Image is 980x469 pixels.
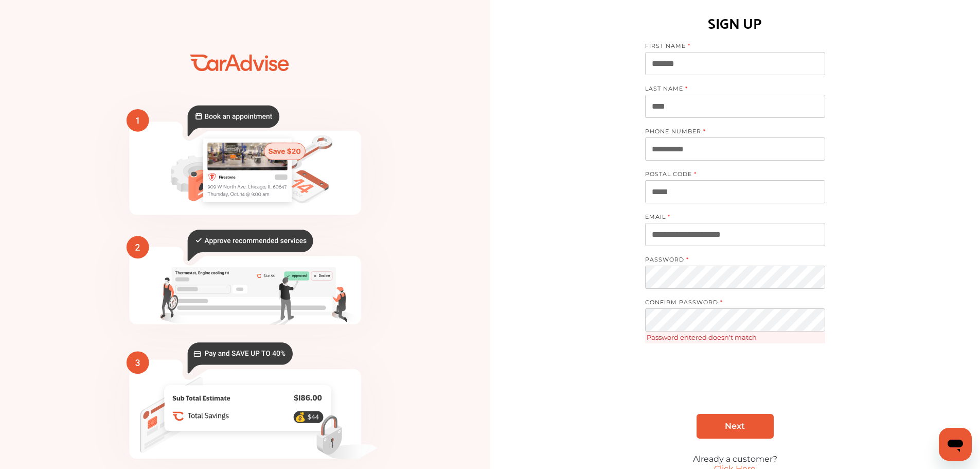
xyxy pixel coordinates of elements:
label: EMAIL [645,213,815,223]
iframe: Button to launch messaging window [939,428,972,461]
label: CONFIRM PASSWORD [645,299,815,308]
text: 💰 [295,412,306,423]
iframe: reCAPTCHA [657,366,813,406]
h1: SIGN UP [708,10,762,34]
label: LAST NAME [645,85,815,95]
span: Password entered doesn't match [645,332,825,343]
label: FIRST NAME [645,42,815,52]
div: Already a customer? [645,454,825,464]
label: POSTAL CODE [645,170,815,180]
label: PASSWORD [645,256,815,266]
a: Next [697,414,774,439]
span: Next [725,421,745,431]
label: PHONE NUMBER [645,128,815,137]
